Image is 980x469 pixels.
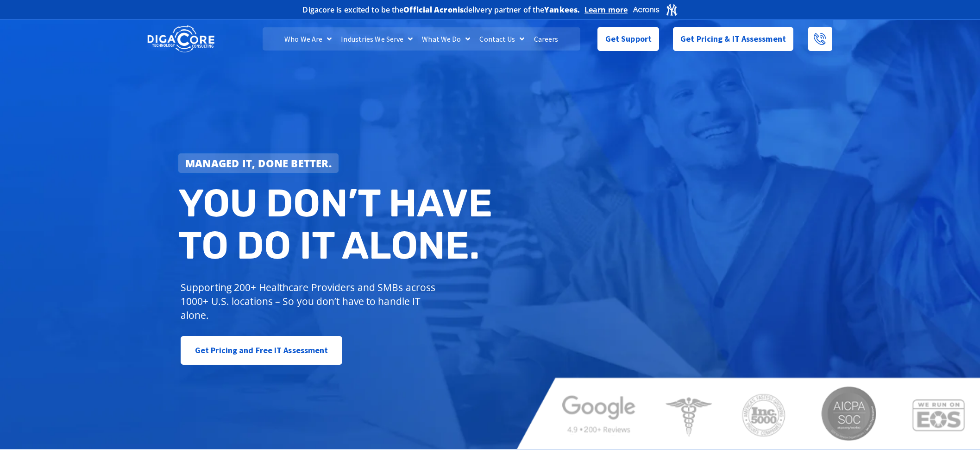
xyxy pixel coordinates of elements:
h2: Digacore is excited to be the delivery partner of the [302,6,580,13]
a: Learn more [584,5,628,14]
b: Official Acronis [403,5,464,15]
a: Who We Are [280,27,336,51]
strong: Managed IT, done better. [185,156,332,170]
h2: You don’t have to do IT alone. [178,182,497,267]
span: Get Pricing and Free IT Assessment [195,341,328,360]
span: Get Pricing & IT Assessment [680,30,786,48]
a: Industries We Serve [336,27,417,51]
a: Get Pricing & IT Assessment [673,27,793,51]
a: What We Do [417,27,475,51]
img: DigaCore Technology Consulting [147,25,214,54]
a: Get Support [597,27,659,51]
nav: Menu [263,27,580,51]
a: Contact Us [475,27,529,51]
a: Careers [529,27,563,51]
p: Supporting 200+ Healthcare Providers and SMBs across 1000+ U.S. locations – So you don’t have to ... [181,280,440,322]
a: Managed IT, done better. [178,153,339,173]
img: Acronis [632,3,678,16]
a: Get Pricing and Free IT Assessment [181,336,342,365]
span: Get Support [605,30,652,48]
b: Yankees. [544,5,580,15]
